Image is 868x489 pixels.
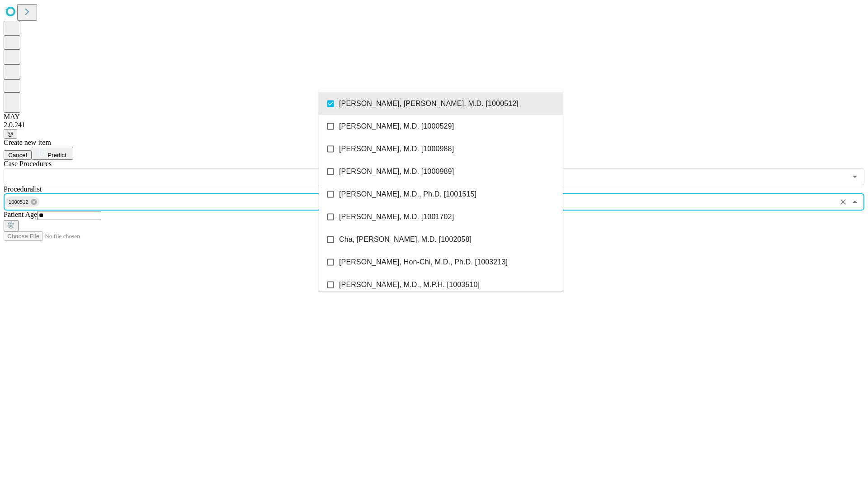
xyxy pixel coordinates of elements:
[5,197,39,207] div: 1000512
[339,234,472,245] span: Cha, [PERSON_NAME], M.D. [1002058]
[339,98,519,109] span: [PERSON_NAME], [PERSON_NAME], M.D. [1000512]
[32,147,73,160] button: Predict
[339,121,454,132] span: [PERSON_NAME], M.D. [1000529]
[4,185,42,193] span: Proceduralist
[339,189,476,200] span: [PERSON_NAME], M.D., Ph.D. [1001515]
[7,130,14,137] span: @
[4,160,52,168] span: Scheduled Procedure
[849,196,861,208] button: Close
[4,150,32,160] button: Cancel
[4,139,51,146] span: Create new item
[339,166,454,177] span: [PERSON_NAME], M.D. [1000989]
[339,279,480,290] span: [PERSON_NAME], M.D., M.P.H. [1003510]
[4,121,864,129] div: 2.0.241
[339,144,454,154] span: [PERSON_NAME], M.D. [1000988]
[837,196,849,208] button: Clear
[8,152,27,158] span: Cancel
[849,170,861,183] button: Open
[4,129,17,139] button: @
[5,197,32,207] span: 1000512
[339,211,454,222] span: [PERSON_NAME], M.D. [1001702]
[4,211,37,218] span: Patient Age
[47,152,66,158] span: Predict
[339,257,508,268] span: [PERSON_NAME], Hon-Chi, M.D., Ph.D. [1003213]
[4,113,864,121] div: MAY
